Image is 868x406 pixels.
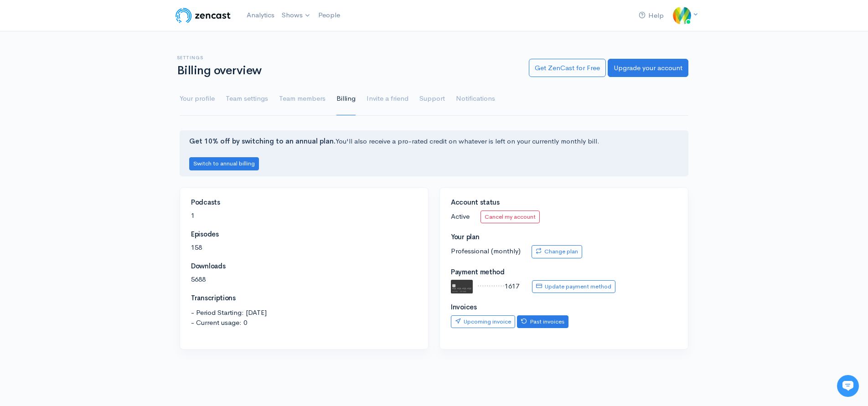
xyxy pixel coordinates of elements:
[837,375,859,397] iframe: gist-messenger-bubble-iframe
[14,121,168,139] button: New conversation
[451,233,677,241] h4: Your plan
[189,159,259,167] a: Switch to annual billing
[180,130,688,176] div: You'll also receive a pro-rated credit on whatever is left on your currently monthly bill.
[451,280,473,293] img: default.svg
[26,171,163,190] input: Search articles
[336,82,356,115] a: Billing
[191,262,417,270] h4: Downloads
[673,6,691,25] img: ...
[315,5,344,25] a: People
[191,294,417,302] h4: Transcriptions
[243,5,278,25] a: Analytics
[635,6,667,26] a: Help
[226,82,268,115] a: Team settings
[189,137,336,145] strong: Get 10% off by switching to an annual plan.
[191,242,417,253] p: 158
[191,211,417,221] p: 1
[456,82,495,115] a: Notifications
[451,199,677,206] h4: Account status
[191,318,417,328] span: - Current usage: 0
[59,126,109,134] span: New conversation
[279,82,325,115] a: Team members
[477,282,519,290] span: ············1617
[14,44,169,59] h1: Hi 👋
[532,280,615,293] a: Update payment method
[367,82,408,115] a: Invite a friend
[608,59,688,77] a: Upgrade your account
[177,64,518,77] h1: Billing overview
[14,61,169,104] h2: Just let us know if you need anything and we'll be happy to help! 🙂
[191,199,417,206] h4: Podcasts
[278,5,315,26] a: Shows
[191,231,417,238] h4: Episodes
[12,156,170,167] p: Find an answer quickly
[451,315,515,329] a: Upcoming invoice
[532,245,582,258] a: Change plan
[180,82,215,115] a: Your profile
[451,245,677,258] p: Professional (monthly)
[174,6,232,25] img: ZenCast Logo
[177,55,518,60] h6: Settings
[191,274,417,285] p: 5688
[517,315,568,329] a: Past invoices
[480,211,540,224] a: Cancel my account
[189,157,259,170] button: Switch to annual billing
[419,82,445,115] a: Support
[529,59,606,77] a: Get ZenCast for Free
[451,268,677,276] h4: Payment method
[451,303,677,311] h4: Invoices
[451,211,677,224] p: Active
[191,308,417,318] span: - Period Starting: [DATE]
